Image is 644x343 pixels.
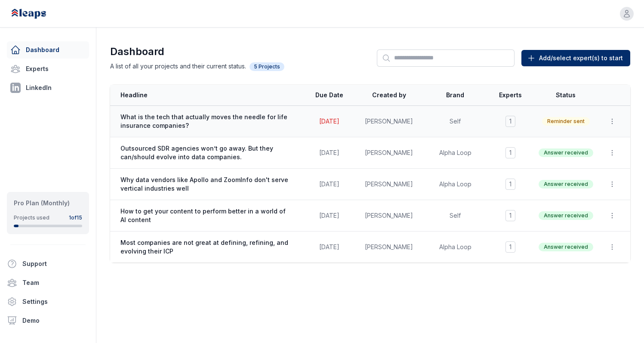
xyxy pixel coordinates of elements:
[3,274,92,291] a: Team
[539,243,593,251] span: Answer received
[422,200,488,232] td: Self
[356,137,422,169] td: [PERSON_NAME]
[356,169,422,200] td: [PERSON_NAME]
[505,116,515,127] span: 1
[422,85,488,106] th: Brand
[505,241,515,253] span: 1
[120,238,293,256] span: Most companies are not great at defining, refining, and evolving their ICP
[110,62,349,71] p: A list of all your projects and their current status.
[505,179,515,190] span: 1
[3,255,86,272] button: Support
[539,211,593,220] span: Answer received
[14,199,82,207] div: Pro Plan (Monthly)
[319,117,339,125] span: [DATE]
[10,4,65,23] img: Leaps
[120,113,293,130] span: What is the tech that actually moves the needle for life insurance companies?
[422,232,488,263] td: Alpha Loop
[356,200,422,232] td: [PERSON_NAME]
[69,214,82,221] div: 1 of 15
[521,50,630,66] button: Add/select expert(s) to start
[539,180,593,188] span: Answer received
[356,232,422,263] td: [PERSON_NAME]
[505,210,515,221] span: 1
[14,214,49,221] div: Projects used
[422,169,488,200] td: Alpha Loop
[533,85,599,106] th: Status
[319,243,339,250] span: [DATE]
[356,106,422,137] td: [PERSON_NAME]
[303,85,356,106] th: Due Date
[250,62,284,71] span: 5 Projects
[539,54,623,62] span: Add/select expert(s) to start
[422,106,488,137] td: Self
[542,117,590,126] span: Reminder sent
[319,212,339,219] span: [DATE]
[7,41,89,59] a: Dashboard
[120,207,293,224] span: How to get your content to perform better in a world of AI content
[7,60,89,77] a: Experts
[3,293,92,310] a: Settings
[110,45,349,59] h1: Dashboard
[319,180,339,188] span: [DATE]
[356,85,422,106] th: Created by
[319,149,339,156] span: [DATE]
[120,176,293,193] span: Why data vendors like Apollo and ZoomInfo don't serve vertical industries well
[488,85,533,106] th: Experts
[539,148,593,157] span: Answer received
[3,312,92,329] a: Demo
[7,79,89,96] a: LinkedIn
[422,137,488,169] td: Alpha Loop
[505,147,515,158] span: 1
[120,144,293,161] span: Outsourced SDR agencies won’t go away. But they can/should evolve into data companies.
[110,85,303,106] th: Headline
